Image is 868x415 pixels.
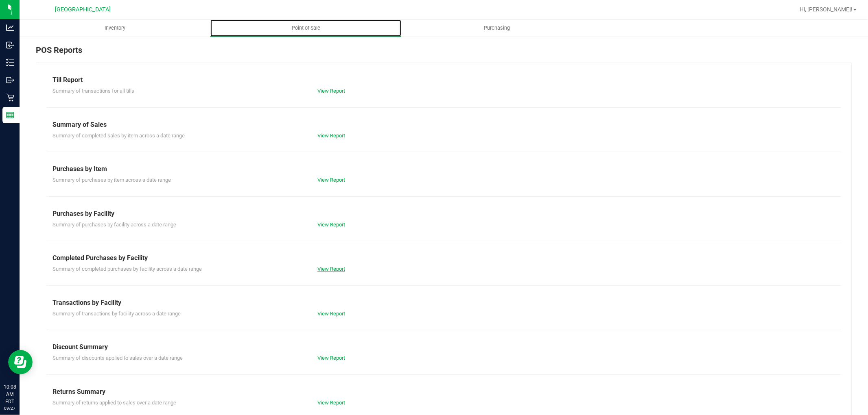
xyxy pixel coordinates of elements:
a: Point of Sale [210,20,401,37]
span: Summary of transactions for all tills [52,88,134,94]
span: Summary of purchases by facility across a date range [52,222,176,228]
span: Hi, [PERSON_NAME]! [800,6,853,13]
div: Summary of Sales [52,120,835,130]
div: Till Report [52,75,835,85]
span: Point of Sale [281,24,331,32]
iframe: Resource center [8,350,33,374]
p: 10:08 AM EDT [4,383,16,405]
a: View Report [317,400,345,406]
div: Returns Summary [52,387,835,397]
span: Inventory [94,24,136,32]
a: View Report [317,177,345,183]
a: View Report [317,222,345,228]
span: Summary of discounts applied to sales over a date range [52,355,183,361]
div: Purchases by Item [52,164,835,174]
div: POS Reports [36,44,852,63]
a: View Report [317,311,345,317]
a: View Report [317,355,345,361]
a: View Report [317,133,345,139]
a: Purchasing [401,20,592,37]
span: Purchasing [473,24,521,32]
span: Summary of completed purchases by facility across a date range [52,266,202,272]
a: View Report [317,88,345,94]
a: View Report [317,266,345,272]
span: Summary of returns applied to sales over a date range [52,400,176,406]
inline-svg: Reports [6,111,14,119]
inline-svg: Outbound [6,76,14,84]
div: Transactions by Facility [52,298,835,308]
p: 09/27 [4,405,16,411]
inline-svg: Inventory [6,59,14,67]
inline-svg: Retail [6,93,14,102]
inline-svg: Analytics [6,24,14,32]
div: Discount Summary [52,342,835,352]
div: Completed Purchases by Facility [52,253,835,263]
span: Summary of purchases by item across a date range [52,177,171,183]
div: Purchases by Facility [52,209,835,219]
span: [GEOGRAPHIC_DATA] [55,6,111,13]
span: Summary of completed sales by item across a date range [52,133,185,139]
inline-svg: Inbound [6,41,14,49]
span: Summary of transactions by facility across a date range [52,311,181,317]
a: Inventory [20,20,210,37]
